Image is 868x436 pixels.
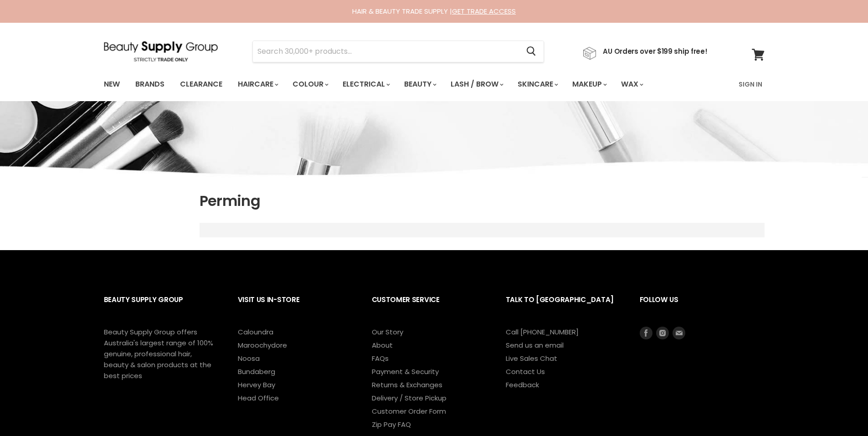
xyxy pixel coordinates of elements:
[511,75,564,94] a: Skincare
[444,75,509,94] a: Lash / Brow
[506,367,545,376] a: Contact Us
[253,41,519,62] input: Search
[372,288,488,326] h2: Customer Service
[397,75,442,94] a: Beauty
[128,75,171,94] a: Brands
[252,41,544,62] form: Product
[238,354,260,363] a: Noosa
[372,327,403,337] a: Our Story
[286,75,334,94] a: Colour
[506,340,564,350] a: Send us an email
[238,340,287,350] a: Maroochydore
[231,75,284,94] a: Haircare
[104,288,220,326] h2: Beauty Supply Group
[452,6,516,16] a: GET TRADE ACCESS
[92,71,776,97] nav: Main
[372,354,389,363] a: FAQs
[822,393,859,427] iframe: Gorgias live chat messenger
[506,288,621,326] h2: Talk to [GEOGRAPHIC_DATA]
[640,288,765,326] h2: Follow us
[97,71,692,97] ul: Main menu
[372,393,447,403] a: Delivery / Store Pickup
[372,406,446,416] a: Customer Order Form
[238,393,279,403] a: Head Office
[238,367,275,376] a: Bundaberg
[372,380,442,390] a: Returns & Exchanges
[506,380,539,390] a: Feedback
[565,75,612,94] a: Makeup
[372,367,439,376] a: Payment & Security
[372,420,411,429] a: Zip Pay FAQ
[519,41,544,62] button: Search
[97,75,127,94] a: New
[238,288,354,326] h2: Visit Us In-Store
[336,75,395,94] a: Electrical
[104,327,213,381] p: Beauty Supply Group offers Australia's largest range of 100% genuine, professional hair, beauty &...
[614,75,649,94] a: Wax
[733,75,768,94] a: Sign In
[200,191,765,210] h1: Perming
[173,75,229,94] a: Clearance
[372,340,393,350] a: About
[506,354,557,363] a: Live Sales Chat
[238,327,273,337] a: Caloundra
[92,7,776,16] div: HAIR & BEAUTY TRADE SUPPLY |
[506,327,579,337] a: Call [PHONE_NUMBER]
[238,380,275,390] a: Hervey Bay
